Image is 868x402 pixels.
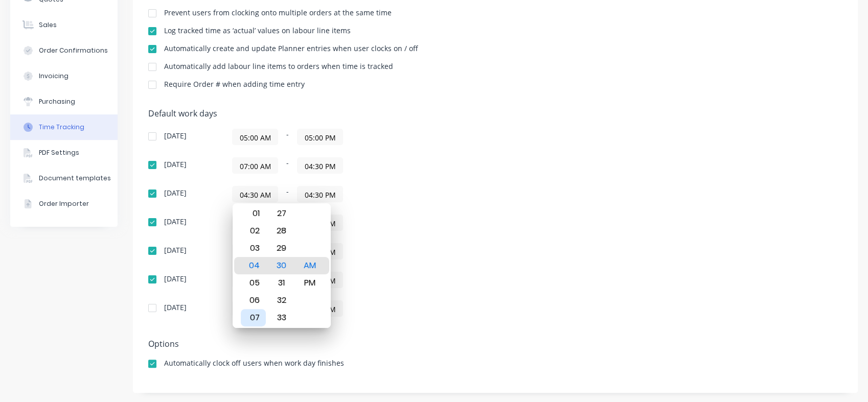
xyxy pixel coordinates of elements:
[39,199,89,208] div: Order Importer
[232,300,488,317] div: -
[39,174,111,183] div: Document templates
[164,247,187,254] div: [DATE]
[39,72,68,81] div: Invoicing
[164,63,393,70] div: Automatically add labour line items to orders when time is tracked
[241,222,266,240] div: 02
[269,309,294,326] div: 33
[269,274,294,292] div: 31
[241,240,266,257] div: 03
[164,9,392,16] div: Prevent users from clocking onto multiple orders at the same time
[233,158,278,173] input: Start
[10,114,118,140] button: Time Tracking
[232,129,488,145] div: -
[232,186,488,202] div: -
[148,109,842,119] h5: Default work days
[10,89,118,114] button: Purchasing
[233,186,278,202] input: Start
[232,243,488,259] div: -
[232,272,488,288] div: -
[164,304,187,311] div: [DATE]
[241,205,266,222] div: 01
[269,240,294,257] div: 29
[10,191,118,217] button: Order Importer
[39,46,108,55] div: Order Confirmations
[269,292,294,309] div: 32
[298,129,342,145] input: Finish
[269,257,294,274] div: 30
[39,97,75,106] div: Purchasing
[267,203,295,328] div: Minute
[269,205,294,222] div: 27
[10,63,118,89] button: Invoicing
[239,203,267,328] div: Hour
[164,45,418,52] div: Automatically create and update Planner entries when user clocks on / off
[10,12,118,38] button: Sales
[164,81,305,88] div: Require Order # when adding time entry
[241,292,266,309] div: 06
[232,157,488,174] div: -
[164,132,187,139] div: [DATE]
[148,339,842,349] h5: Options
[39,20,57,30] div: Sales
[297,257,322,274] div: AM
[39,148,79,157] div: PDF Settings
[241,257,266,274] div: 04
[164,190,187,197] div: [DATE]
[10,165,118,191] button: Document templates
[164,218,187,225] div: [DATE]
[164,360,344,367] div: Automatically clock off users when work day finishes
[232,215,488,231] div: -
[10,38,118,63] button: Order Confirmations
[298,186,342,202] input: Finish
[241,274,266,292] div: 05
[164,161,187,168] div: [DATE]
[297,274,322,292] div: PM
[164,27,351,34] div: Log tracked time as ‘actual’ values on labour line items
[241,309,266,326] div: 07
[10,140,118,165] button: PDF Settings
[164,275,187,282] div: [DATE]
[39,123,84,132] div: Time Tracking
[269,222,294,240] div: 28
[298,158,342,173] input: Finish
[233,129,278,145] input: Start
